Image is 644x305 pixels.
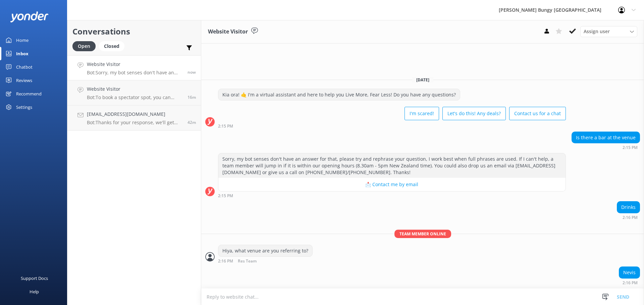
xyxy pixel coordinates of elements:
[16,33,29,47] div: Home
[67,105,201,131] a: [EMAIL_ADDRESS][DOMAIN_NAME]Bot:Thanks for your response, we'll get back to you as soon as we can...
[16,74,32,87] div: Reviews
[99,41,124,51] div: Closed
[72,42,99,50] a: Open
[623,216,638,220] strong: 2:16 PM
[16,60,33,74] div: Chatbot
[218,178,566,191] button: 📩 Contact me by email
[218,193,566,198] div: Sep 11 2025 02:15pm (UTC +12:00) Pacific/Auckland
[442,107,506,120] button: Let's do this! Any deals?
[580,26,637,37] div: Assign User
[87,61,182,68] h4: Website Visitor
[72,25,196,38] h2: Conversations
[187,69,196,75] span: Sep 11 2025 02:15pm (UTC +12:00) Pacific/Auckland
[584,28,610,35] span: Assign user
[572,132,640,143] div: Is there a bar at the venue
[238,259,257,263] span: Res Team
[99,42,128,50] a: Closed
[218,259,233,263] strong: 2:16 PM
[187,94,196,100] span: Sep 11 2025 02:00pm (UTC +12:00) Pacific/Auckland
[218,89,460,100] div: Kia ora! 🤙 I'm a virtual assistant and here to help you Live More, Fear Less! Do you have any que...
[617,215,640,220] div: Sep 11 2025 02:16pm (UTC +12:00) Pacific/Auckland
[87,110,182,118] h4: [EMAIL_ADDRESS][DOMAIN_NAME]
[218,124,566,128] div: Sep 11 2025 02:15pm (UTC +12:00) Pacific/Auckland
[87,94,182,100] p: Bot: To book a spectator spot, you can select it in the "add-ons" section during booking. If it's...
[87,70,182,76] p: Bot: Sorry, my bot senses don't have an answer for that, please try and rephrase your question, I...
[21,272,48,285] div: Support Docs
[67,80,201,105] a: Website VisitorBot:To book a spectator spot, you can select it in the "add-ons" section during bo...
[87,120,182,126] p: Bot: Thanks for your response, we'll get back to you as soon as we can during opening hours.
[16,87,42,100] div: Recommend
[509,107,566,120] button: Contact us for a chat
[72,41,96,51] div: Open
[16,47,29,60] div: Inbox
[394,230,451,238] span: Team member online
[623,281,638,285] strong: 2:16 PM
[623,146,638,150] strong: 2:15 PM
[218,258,313,263] div: Sep 11 2025 02:16pm (UTC +12:00) Pacific/Auckland
[10,11,49,22] img: yonder-white-logo.png
[16,100,32,114] div: Settings
[67,55,201,80] a: Website VisitorBot:Sorry, my bot senses don't have an answer for that, please try and rephrase yo...
[208,27,248,36] h3: Website Visitor
[405,107,439,120] button: I'm scared!
[218,124,233,128] strong: 2:15 PM
[30,285,39,298] div: Help
[218,194,233,198] strong: 2:15 PM
[218,153,566,178] div: Sorry, my bot senses don't have an answer for that, please try and rephrase your question, I work...
[617,202,640,213] div: Drinks
[619,280,640,285] div: Sep 11 2025 02:16pm (UTC +12:00) Pacific/Auckland
[87,85,182,93] h4: Website Visitor
[218,245,312,256] div: Hiya, what venue are you referring to?
[412,77,433,83] span: [DATE]
[619,267,640,278] div: Nevis
[187,120,196,125] span: Sep 11 2025 01:34pm (UTC +12:00) Pacific/Auckland
[572,145,640,150] div: Sep 11 2025 02:15pm (UTC +12:00) Pacific/Auckland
